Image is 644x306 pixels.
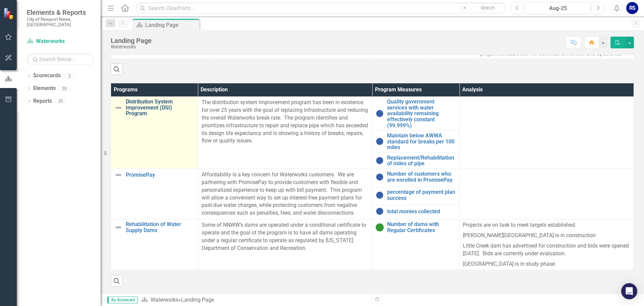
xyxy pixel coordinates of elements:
img: No Information [376,110,384,118]
a: Replacement/Rehabilitation of miles of pipe [387,155,456,167]
a: Waterworks [27,38,94,45]
p: [PERSON_NAME][GEOGRAPHIC_DATA] is in construction [463,230,630,241]
a: Distribution System Improvement (DSI) Program [126,99,195,117]
p: Projects are on task to meet targets established. [463,221,630,230]
img: No Information [376,207,384,215]
img: ClearPoint Strategy [3,8,15,19]
a: Waterworks [151,297,178,303]
div: Aug-25 [528,4,588,12]
a: Reports [33,97,52,105]
img: Not Defined [114,223,122,231]
div: Waterworks [111,44,152,49]
img: On Target [376,223,384,231]
td: Double-Click to Edit Right Click for Context Menu [111,219,198,270]
td: Double-Click to Edit Right Click for Context Menu [372,97,460,131]
button: RS [626,2,638,14]
td: Double-Click to Edit Right Click for Context Menu [372,152,460,169]
div: Landing Page [111,37,152,44]
a: total monies collected [387,209,456,215]
td: Double-Click to Edit Right Click for Context Menu [372,131,460,153]
td: Double-Click to Edit Right Click for Context Menu [111,169,198,219]
td: Double-Click to Edit Right Click for Context Menu [372,205,460,219]
a: Number of dams with Regular Certificates [387,221,456,233]
a: Quality government services with water availability remaining effectively constant (99.999%) [387,99,456,128]
a: Maintain below AWWA standard for breaks per 100 miles [387,133,456,150]
img: No Information [376,191,384,199]
img: No Information [376,157,384,165]
a: Elements [33,85,56,92]
input: Search ClearPoint... [136,2,506,14]
td: Double-Click to Edit Right Click for Context Menu [111,97,198,169]
p: [GEOGRAPHIC_DATA] is in study phase. [463,259,630,268]
img: Not Defined [114,104,122,112]
td: Double-Click to Edit Right Click for Context Menu [372,187,460,205]
div: 20 [55,98,66,104]
td: Double-Click to Edit Right Click for Context Menu [372,169,460,187]
a: Rehabilitation of Water Supply Dams [126,221,195,233]
a: PromisePay [126,172,195,178]
div: Landing Page [145,21,198,29]
span: Search [481,5,495,10]
small: City of Newport News, [GEOGRAPHIC_DATA] [27,16,94,28]
img: Not Defined [114,171,122,179]
div: 2 [64,73,75,79]
div: Landing Page [181,297,214,303]
p: Some of NNWW’s dams are operated under a conditional certificate to operate and the goal of the p... [202,221,369,252]
p: Little Creek dam has advertised for construction and bids were opened [DATE]. Bids are currently ... [463,241,630,259]
td: Double-Click to Edit [460,169,634,219]
span: By Scorecard [107,297,138,303]
td: Double-Click to Edit [460,97,634,169]
div: Open Intercom Messenger [621,283,637,299]
div: 20 [59,86,70,91]
a: percentage of payment plan success [387,189,456,201]
button: Search [471,3,504,13]
td: Double-Click to Edit Right Click for Context Menu [372,219,460,270]
td: Double-Click to Edit [460,219,634,270]
a: Scorecards [33,72,61,80]
button: Aug-25 [526,2,590,14]
span: Elements & Reports [27,8,94,16]
p: The distribution system improvement program has been in existence for over 25 years with the goal... [202,99,369,145]
input: Search Below... [27,53,94,65]
a: Number of customers who are enrolled in PromisePay [387,171,456,183]
img: No Information [376,137,384,145]
div: » [141,296,367,304]
img: No Information [376,173,384,181]
p: Affordability is a key concern for Waterworks customers. We are partnering with PromisePay to pro... [202,171,369,217]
